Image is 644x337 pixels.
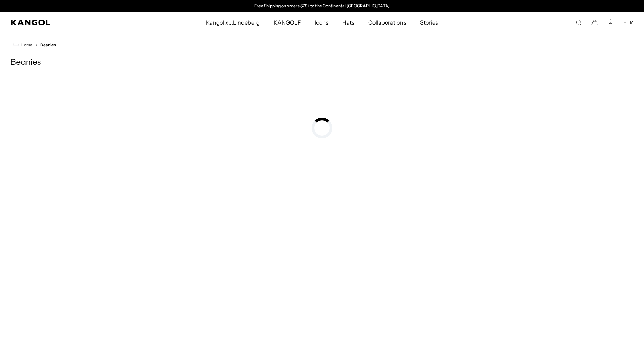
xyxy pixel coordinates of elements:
a: Free Shipping on orders $79+ to the Continental [GEOGRAPHIC_DATA] [254,3,390,8]
span: Hats [342,12,354,33]
span: Kangol x J.Lindeberg [206,12,260,33]
a: Account [607,19,614,26]
a: Hats [335,12,361,33]
div: Announcement [251,3,393,9]
summary: Search here [576,19,582,26]
h1: Beanies [10,57,634,68]
span: Stories [420,12,438,33]
button: Cart [591,19,598,26]
a: Icons [308,12,335,33]
a: Collaborations [361,12,413,33]
a: Stories [413,12,445,33]
button: EUR [623,19,633,26]
slideshow-component: Announcement bar [251,3,393,9]
span: Icons [315,12,329,33]
span: KANGOLF [274,12,301,33]
span: Collaborations [368,12,406,33]
a: Beanies [40,43,56,47]
span: Home [19,43,32,47]
li: / [32,41,38,49]
a: Kangol [11,20,136,25]
a: Kangol x J.Lindeberg [199,12,267,33]
a: Home [13,42,32,48]
a: KANGOLF [267,12,308,33]
div: 1 of 2 [251,3,393,9]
